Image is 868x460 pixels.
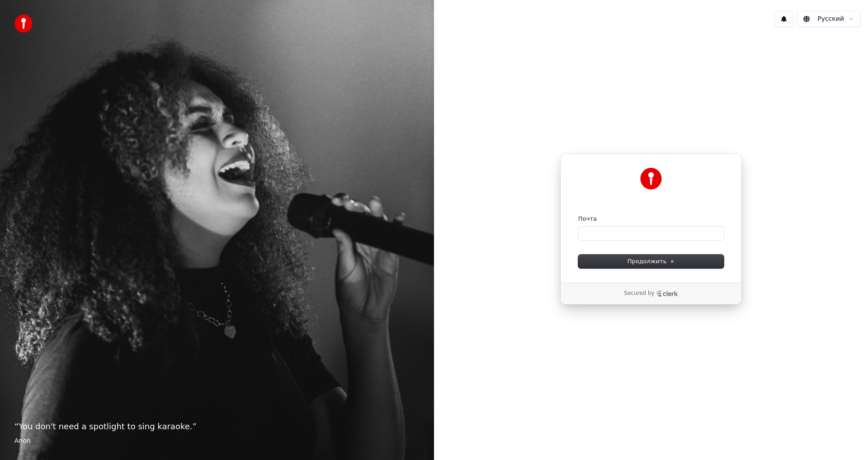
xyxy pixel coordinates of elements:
button: Продолжить [578,255,724,268]
span: Продолжить [627,257,675,266]
p: “ You don't need a spotlight to sing karaoke. ” [14,420,420,433]
img: youka [14,14,33,33]
footer: Anon [14,436,420,446]
img: Youka [640,168,662,190]
a: Clerk logo [656,290,678,297]
label: Почта [578,215,597,223]
p: Secured by [624,290,654,297]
